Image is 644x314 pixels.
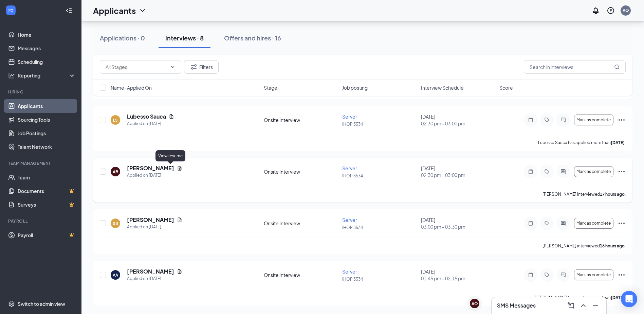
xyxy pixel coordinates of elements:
button: Mark as complete [574,115,613,125]
svg: QuestionInfo [607,6,615,15]
a: Team [18,171,76,184]
svg: Minimize [591,301,600,310]
svg: Document [177,217,182,223]
div: Switch to admin view [18,300,65,307]
svg: Ellipses [618,168,626,176]
h5: [PERSON_NAME] [127,164,174,172]
span: Mark as complete [576,273,611,277]
div: Applied on [DATE] [127,275,182,282]
p: Lubesso Sauca has applied more than . [538,140,626,145]
div: Onsite Interview [264,117,338,123]
svg: WorkstreamLogo [7,7,14,14]
a: Scheduling [18,55,76,69]
svg: MagnifyingGlass [614,64,620,70]
svg: Tag [543,221,551,226]
span: 02:30 pm - 03:00 pm [421,120,495,127]
button: Filter Filters [184,60,219,74]
a: PayrollCrown [18,228,76,242]
svg: Tag [543,272,551,278]
button: Mark as complete [574,269,613,280]
div: Applications · 0 [100,34,145,42]
h1: Applicants [93,5,136,16]
a: SurveysCrown [18,198,76,211]
div: Payroll [8,218,74,224]
span: 03:00 pm - 03:30 pm [421,223,495,230]
span: Job posting [342,84,368,91]
a: Sourcing Tools [18,113,76,126]
h5: [PERSON_NAME] [127,216,174,224]
div: AQ [623,7,629,13]
svg: ActiveChat [559,221,567,226]
svg: Analysis [8,72,15,79]
svg: ChevronUp [579,301,587,310]
input: Search in interviews [524,60,626,74]
span: Name · Applied On [111,84,152,91]
svg: Settings [8,300,15,307]
svg: ComposeMessage [567,301,575,310]
span: Mark as complete [576,169,611,174]
div: Applied on [DATE] [127,224,182,230]
span: Score [499,84,513,91]
div: AA [113,272,118,278]
svg: Document [169,114,174,119]
a: Applicants [18,99,76,113]
div: [DATE] [421,113,495,127]
div: Applied on [DATE] [127,120,174,127]
div: Onsite Interview [264,272,338,278]
svg: ActiveChat [559,272,567,278]
span: 01:45 pm - 02:15 pm [421,275,495,282]
span: Mark as complete [576,118,611,122]
div: Hiring [8,89,74,95]
span: Server [342,114,357,120]
b: [DATE] [611,140,625,145]
svg: Tag [543,169,551,174]
p: [PERSON_NAME] has applied more than . [533,295,626,300]
b: [DATE] [611,295,625,300]
div: [DATE] [421,165,495,178]
button: Mark as complete [574,218,613,229]
div: Team Management [8,160,74,166]
button: ChevronUp [578,300,589,311]
span: 02:30 pm - 03:00 pm [421,172,495,178]
span: Server [342,268,357,275]
button: Minimize [590,300,601,311]
a: Talent Network [18,140,76,154]
span: Interview Schedule [421,84,464,91]
div: [DATE] [421,216,495,230]
h5: Lubesso Sauca [127,113,166,120]
svg: Collapse [66,7,72,14]
div: SB [113,221,118,226]
p: IHOP 3534 [342,121,417,127]
div: Open Intercom Messenger [621,291,637,307]
div: Interviews · 8 [165,34,204,42]
span: Mark as complete [576,221,611,226]
button: Mark as complete [574,166,613,177]
input: All Stages [106,63,167,71]
svg: Note [527,117,535,123]
h3: SMS Messages [497,302,536,309]
svg: ChevronDown [139,6,147,15]
div: [DATE] [421,268,495,282]
span: Server [342,217,357,223]
svg: Ellipses [618,271,626,279]
svg: Note [527,272,535,278]
p: IHOP 3534 [342,276,417,282]
p: [PERSON_NAME] interviewed . [542,243,626,249]
span: Stage [264,84,277,91]
svg: ActiveChat [559,169,567,174]
div: Onsite Interview [264,168,338,175]
div: View resume [155,150,185,161]
svg: Document [177,165,182,171]
span: Server [342,165,357,171]
svg: Ellipses [618,219,626,227]
svg: Tag [543,117,551,123]
svg: Notifications [592,6,600,15]
p: IHOP 3534 [342,173,417,179]
div: LS [113,117,118,123]
svg: Note [527,169,535,174]
h5: [PERSON_NAME] [127,268,174,275]
svg: ActiveChat [559,117,567,123]
div: Reporting [18,72,76,79]
b: 17 hours ago [600,192,625,197]
button: ComposeMessage [566,300,576,311]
